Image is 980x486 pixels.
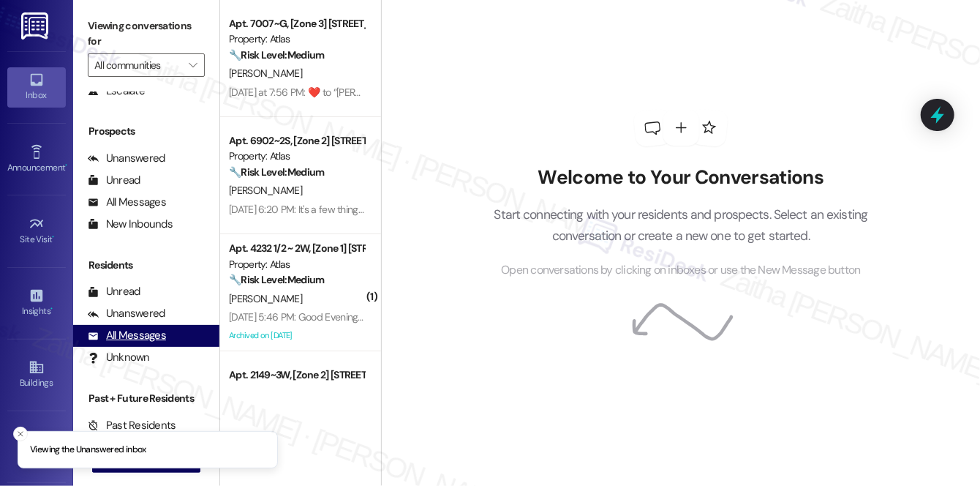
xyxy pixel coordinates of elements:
[88,284,140,299] div: Unread
[229,48,324,61] strong: 🔧 Risk Level: Medium
[7,283,66,323] a: Insights •
[88,350,150,365] div: Unknown
[229,367,364,383] div: Apt. 2149~3W, [Zone 2] [STREET_ADDRESS][PERSON_NAME]
[229,241,364,256] div: Apt. 4232 1/2 ~ 2W, [Zone 1] [STREET_ADDRESS][US_STATE]
[229,310,559,324] div: [DATE] 5:46 PM: Good Evening! An Exterminator came this morning. Thank you
[7,427,66,467] a: Leads
[53,232,55,242] span: •
[73,258,219,273] div: Residents
[229,292,302,305] span: [PERSON_NAME]
[30,444,146,457] p: Viewing the Unanswered inbox
[73,124,219,139] div: Prospects
[88,15,205,53] label: Viewing conversations for
[472,166,890,190] h2: Welcome to Your Conversations
[501,261,860,280] span: Open conversations by clicking on inboxes or use the New Message button
[88,151,165,166] div: Unanswered
[229,16,364,31] div: Apt. 7007~G, [Zone 3] [STREET_ADDRESS][PERSON_NAME]
[229,257,364,272] div: Property: Atlas
[7,67,66,107] a: Inbox
[229,31,364,47] div: Property: Atlas
[88,328,166,343] div: All Messages
[21,12,51,40] img: ResiDesk Logo
[7,355,66,395] a: Buildings
[189,59,197,71] i: 
[88,195,166,210] div: All Messages
[88,217,173,232] div: New Inbounds
[88,306,165,321] div: Unanswered
[227,326,366,345] div: Archived on [DATE]
[50,304,53,314] span: •
[94,53,181,77] input: All communities
[229,149,364,164] div: Property: Atlas
[229,184,302,197] span: [PERSON_NAME]
[229,203,703,216] div: [DATE] 6:20 PM: It's a few things, but we never was calling stuff in, but just noise and things o...
[229,133,364,149] div: Apt. 6902~2S, [Zone 2] [STREET_ADDRESS][PERSON_NAME]
[229,165,324,179] strong: 🔧 Risk Level: Medium
[229,67,302,80] span: [PERSON_NAME]
[73,391,219,406] div: Past + Future Residents
[13,427,28,441] button: Close toast
[88,83,145,99] div: Escalate
[88,173,140,188] div: Unread
[229,273,324,286] strong: 🔧 Risk Level: Medium
[88,418,176,433] div: Past Residents
[7,212,66,251] a: Site Visit •
[472,204,890,246] p: Start connecting with your residents and prospects. Select an existing conversation or create a n...
[65,160,67,171] span: •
